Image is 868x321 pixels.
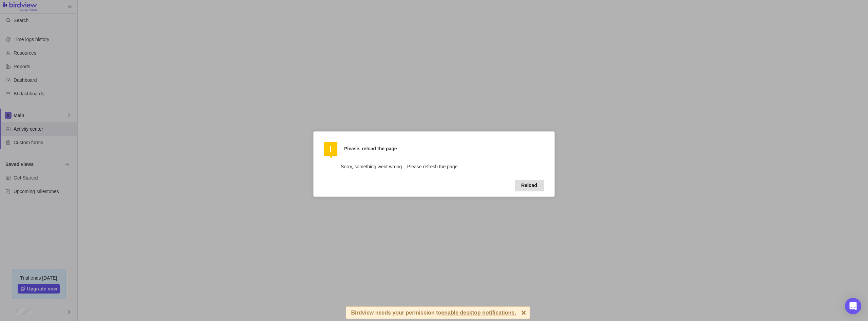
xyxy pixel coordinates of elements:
[441,310,516,316] span: enable desktop notifications.
[341,163,544,170] div: Sorry, something went wrong... Please refresh the page.
[845,298,861,314] div: Open Intercom Messenger
[515,180,544,191] button: Reload
[341,142,531,155] span: Please, reload the page
[351,307,516,319] div: Birdview needs your permission to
